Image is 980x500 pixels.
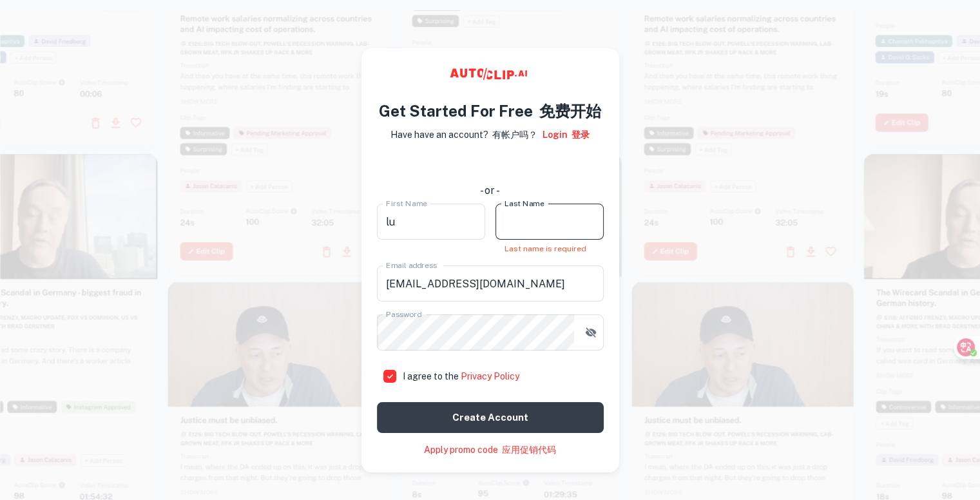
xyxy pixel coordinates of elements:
font: 应用促销代码 [502,445,556,455]
div: Last name is required [504,245,595,253]
div: - or - [378,183,603,198]
a: Login 登录 [543,128,590,142]
font: 有帐户吗？ [492,130,537,140]
a: Privacy Policy [461,371,519,381]
label: Last Name [504,198,544,209]
label: Password [386,309,421,320]
button: Create account [377,402,604,433]
iframe: “使用 Google 账号登录”按钮 [371,151,610,179]
p: Have have an account? [390,128,537,142]
label: First Name [386,198,427,209]
label: Email address [386,260,437,271]
a: Apply promo code [424,443,556,457]
font: 免费开始 [539,102,601,120]
span: I agree to the [403,371,519,381]
font: 登录 [572,130,590,140]
h4: Get Started For Free [379,99,601,122]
